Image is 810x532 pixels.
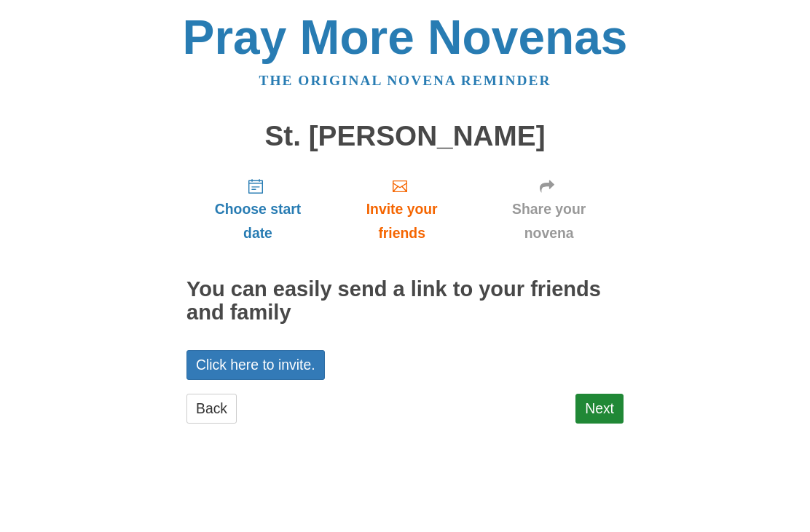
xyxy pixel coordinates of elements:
[186,121,624,152] h1: St. [PERSON_NAME]
[186,350,325,380] a: Click here to invite.
[186,278,624,325] h2: You can easily send a link to your friends and family
[186,166,329,253] a: Choose start date
[329,166,474,253] a: Invite your friends
[344,197,460,245] span: Invite your friends
[474,166,624,253] a: Share your novena
[489,197,609,245] span: Share your novena
[259,73,551,88] a: The original novena reminder
[201,197,315,245] span: Choose start date
[575,394,624,424] a: Next
[183,10,628,64] a: Pray More Novenas
[186,394,237,424] a: Back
